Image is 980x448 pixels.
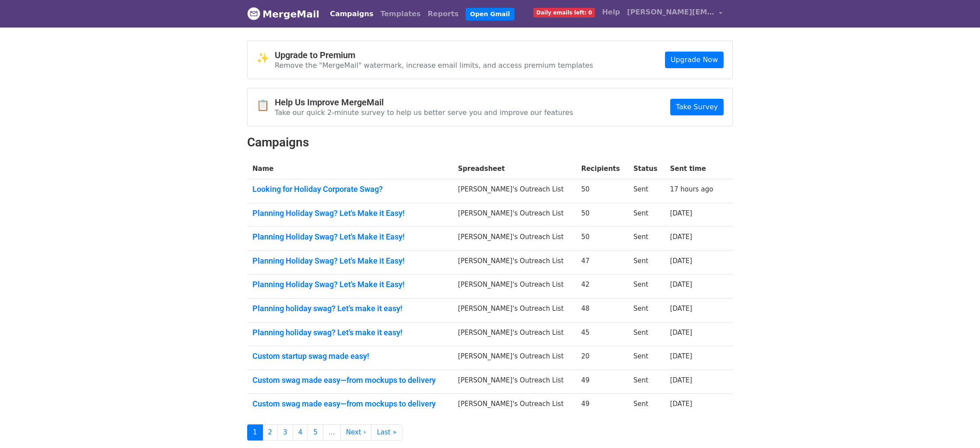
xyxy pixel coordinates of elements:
td: Sent [628,370,665,394]
a: Next › [340,424,372,441]
td: 49 [576,394,628,417]
td: [PERSON_NAME]'s Outreach List [453,299,576,323]
a: Planning Holiday Swag? Let's Make it Easy! [252,280,448,289]
a: [DATE] [670,257,692,265]
a: MergeMail [247,5,319,23]
th: Spreadsheet [453,159,576,179]
a: Planning holiday swag? Let’s make it easy! [252,304,448,313]
td: [PERSON_NAME]'s Outreach List [453,322,576,346]
td: Sent [628,179,665,203]
td: 20 [576,346,628,370]
p: Remove the "MergeMail" watermark, increase email limits, and access premium templates [275,61,593,70]
a: Open Gmail [465,8,514,21]
th: Name [247,159,453,179]
th: Status [628,159,665,179]
td: [PERSON_NAME]'s Outreach List [453,370,576,394]
td: [PERSON_NAME]'s Outreach List [453,203,576,227]
a: 4 [293,424,308,441]
th: Recipients [576,159,628,179]
a: Custom swag made easy—from mockups to delivery [252,375,448,385]
a: 5 [308,424,323,441]
td: Sent [628,346,665,370]
a: [DATE] [670,281,692,288]
td: 47 [576,250,628,274]
td: 50 [576,203,628,227]
td: Sent [628,227,665,251]
a: [DATE] [670,329,692,337]
h4: Help Us Improve MergeMail [275,97,573,108]
td: 48 [576,299,628,323]
a: Templates [377,5,424,23]
a: Planning Holiday Swag? Let's Make it Easy! [252,232,448,242]
td: [PERSON_NAME]'s Outreach List [453,250,576,274]
a: 17 hours ago [670,185,713,193]
a: Last » [371,424,402,441]
a: Daily emails left: 0 [530,3,598,21]
span: Daily emails left: 0 [533,8,595,17]
th: Sent time [665,159,721,179]
a: Looking for Holiday Corporate Swag? [252,184,448,194]
a: Planning holiday swag? Let’s make it easy! [252,328,448,337]
a: 3 [277,424,293,441]
span: 📋 [256,99,275,112]
td: [PERSON_NAME]'s Outreach List [453,346,576,370]
td: [PERSON_NAME]'s Outreach List [453,179,576,203]
a: Reports [424,5,462,23]
a: Planning Holiday Swag? Let's Make it Easy! [252,256,448,266]
h4: Upgrade to Premium [275,50,593,60]
h2: Campaigns [247,135,733,150]
td: 42 [576,274,628,299]
a: Upgrade Now [665,52,724,68]
a: [DATE] [670,400,692,408]
a: Help [598,3,623,21]
td: Sent [628,394,665,417]
td: [PERSON_NAME]'s Outreach List [453,227,576,251]
td: Sent [628,203,665,227]
a: [DATE] [670,209,692,217]
span: ✨ [256,52,275,65]
td: Sent [628,250,665,274]
a: [PERSON_NAME][EMAIL_ADDRESS][PERSON_NAME][DOMAIN_NAME] [623,3,726,24]
td: 49 [576,370,628,394]
td: [PERSON_NAME]'s Outreach List [453,394,576,417]
a: Campaigns [326,5,377,23]
td: Sent [628,274,665,299]
td: 50 [576,179,628,203]
a: Custom swag made easy—from mockups to delivery [252,399,448,409]
td: Sent [628,299,665,323]
td: 50 [576,227,628,251]
img: MergeMail logo [247,7,260,20]
a: [DATE] [670,376,692,384]
a: Custom startup swag made easy! [252,351,448,361]
td: [PERSON_NAME]'s Outreach List [453,274,576,299]
a: [DATE] [670,352,692,360]
a: Take Survey [670,99,724,115]
td: 45 [576,322,628,346]
p: Take our quick 2-minute survey to help us better serve you and improve our features [275,108,573,117]
a: 2 [262,424,278,441]
td: Sent [628,322,665,346]
span: [PERSON_NAME][EMAIL_ADDRESS][PERSON_NAME][DOMAIN_NAME] [627,7,714,17]
a: Planning Holiday Swag? Let's Make it Easy! [252,208,448,218]
a: 1 [247,424,263,441]
a: [DATE] [670,233,692,241]
a: [DATE] [670,305,692,313]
